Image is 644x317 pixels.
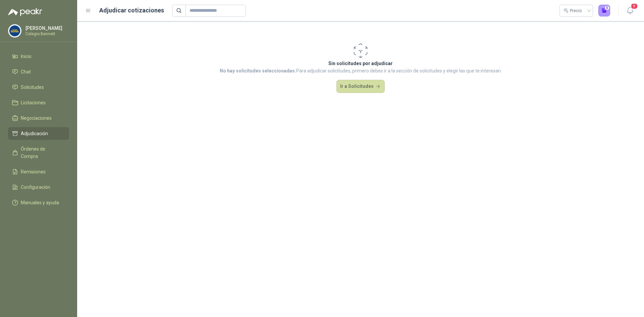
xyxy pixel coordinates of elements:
[8,81,69,94] a: Solicitudes
[25,32,67,36] p: Colegio Bennett
[21,68,31,75] span: Chat
[598,5,610,17] button: 0
[336,80,385,93] button: Ir a Solicitudes
[563,6,583,16] div: Precio
[8,165,69,178] a: Remisiones
[21,130,48,137] span: Adjudicación
[21,114,52,122] span: Negociaciones
[220,60,502,67] p: Sin solicitudes por adjudicar
[220,67,502,74] p: Para adjudicar solicitudes, primero debes ir a la sección de solicitudes y elegir las que te inte...
[21,84,44,91] span: Solicitudes
[8,143,69,163] a: Órdenes de Compra
[21,199,59,206] span: Manuales y ayuda
[8,24,21,37] img: Company Logo
[631,3,638,9] span: 8
[8,8,42,16] img: Logo peakr
[25,26,67,31] p: [PERSON_NAME]
[8,181,69,194] a: Configuración
[21,145,63,160] span: Órdenes de Compra
[8,127,69,140] a: Adjudicación
[21,99,46,106] span: Licitaciones
[8,112,69,124] a: Negociaciones
[8,50,69,63] a: Inicio
[21,168,46,175] span: Remisiones
[624,5,636,17] button: 8
[220,68,296,73] strong: No hay solicitudes seleccionadas.
[99,6,164,15] h1: Adjudicar cotizaciones
[8,65,69,78] a: Chat
[8,96,69,109] a: Licitaciones
[21,183,50,191] span: Configuración
[8,196,69,209] a: Manuales y ayuda
[21,53,32,60] span: Inicio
